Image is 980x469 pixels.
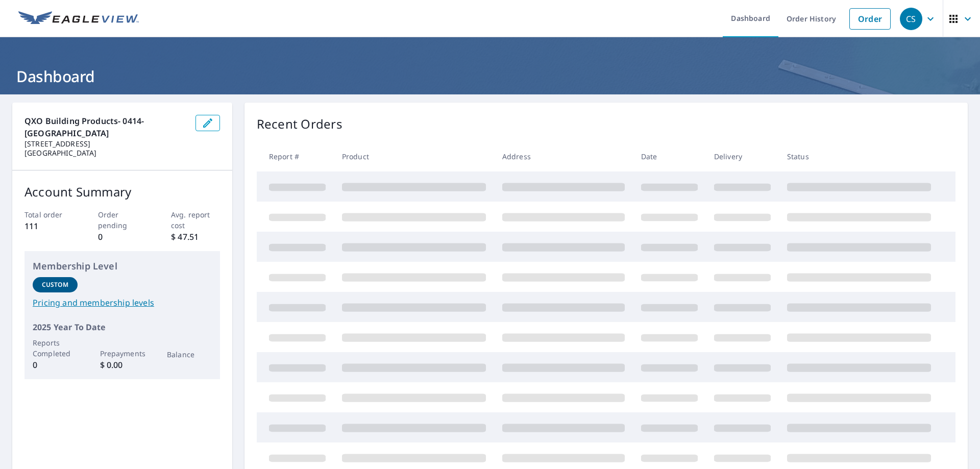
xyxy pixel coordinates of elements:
th: Status [779,141,939,171]
th: Product [334,141,494,171]
p: 2025 Year To Date [33,321,212,333]
p: [STREET_ADDRESS] [24,139,187,149]
p: Custom [42,280,68,289]
th: Report # [257,141,334,171]
th: Address [494,141,633,171]
p: Prepayments [100,348,145,359]
a: Pricing and membership levels [33,297,212,309]
a: Order [849,8,891,30]
p: Recent Orders [257,115,342,133]
p: Account Summary [24,183,220,201]
p: [GEOGRAPHIC_DATA] [24,149,187,158]
p: Reports Completed [33,337,78,359]
p: QXO Building Products- 0414- [GEOGRAPHIC_DATA] [24,115,187,139]
img: EV Logo [18,11,139,27]
div: CS [900,8,922,30]
p: $ 0.00 [100,359,145,371]
p: Avg. report cost [171,209,220,231]
p: Balance [167,349,212,360]
th: Date [633,141,706,171]
p: Total order [24,209,73,220]
p: 0 [33,359,78,371]
p: Membership Level [33,259,212,273]
p: 0 [98,231,147,243]
p: Order pending [98,209,147,231]
p: 111 [24,220,73,232]
p: $ 47.51 [171,231,220,243]
h1: Dashboard [12,66,968,87]
th: Delivery [706,141,779,171]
